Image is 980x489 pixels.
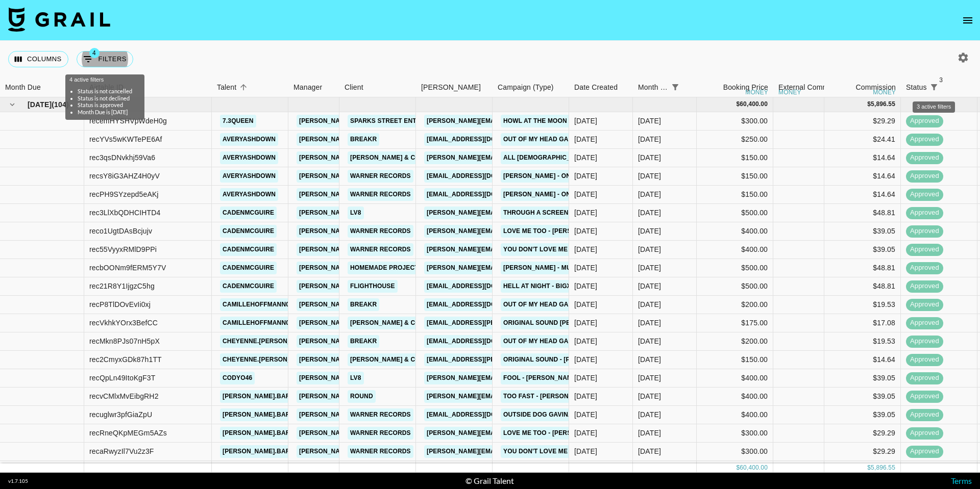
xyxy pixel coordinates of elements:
span: approved [906,135,943,144]
a: Warner Records [348,170,413,183]
div: 8/19/2025 [574,299,597,310]
div: Month Due [638,78,668,97]
a: codyo46 [220,372,255,384]
img: Grail Talent [8,7,110,32]
a: [PERSON_NAME] & Co LLC [348,353,436,366]
span: approved [906,392,943,401]
a: averyashdown [220,188,278,201]
div: $29.29 [824,443,901,461]
a: [PERSON_NAME][EMAIL_ADDRESS][DOMAIN_NAME] [297,133,463,146]
button: Show filters [927,80,941,94]
span: approved [906,245,943,254]
div: recaRwyzIl7Vu2z3F [89,446,154,456]
span: 3 [936,75,946,85]
div: © Grail Talent [465,476,514,486]
div: $14.64 [824,167,901,186]
div: 8/20/2025 [574,354,597,365]
div: $500.00 [697,204,773,222]
button: open drawer [958,10,978,31]
a: [PERSON_NAME][EMAIL_ADDRESS][DOMAIN_NAME] [297,151,463,164]
div: $48.81 [824,461,901,479]
span: approved [906,116,943,126]
a: Warner Records [348,243,413,256]
a: Howl At The Moon [PERSON_NAME] & [PERSON_NAME] [501,115,684,127]
a: [PERSON_NAME].barkley22 [220,408,316,421]
div: 3 active filters [913,101,955,113]
a: [PERSON_NAME] & Co LLC [348,151,436,164]
a: [EMAIL_ADDRESS][PERSON_NAME][DOMAIN_NAME] [424,317,591,329]
div: 8/13/2025 [574,318,597,328]
a: [PERSON_NAME][EMAIL_ADDRESS][DOMAIN_NAME] [297,225,463,238]
div: Aug '25 [638,116,661,126]
div: $150.00 [697,167,773,186]
a: averyashdown [220,151,278,164]
a: [PERSON_NAME][EMAIL_ADDRESS][PERSON_NAME][DOMAIN_NAME] [424,151,643,164]
div: Talent [212,78,288,97]
div: 8/7/2025 [574,226,597,236]
div: Aug '25 [638,373,661,383]
a: [PERSON_NAME][EMAIL_ADDRESS][DOMAIN_NAME] [297,115,463,127]
div: 8/5/2025 [574,391,597,401]
div: Booking Price [723,78,768,97]
div: $39.05 [824,222,901,241]
div: recemHYSHVpWdeH0g [89,116,167,126]
span: approved [906,153,943,163]
a: [PERSON_NAME][EMAIL_ADDRESS][DOMAIN_NAME] [297,243,463,256]
a: Breakr [348,133,379,146]
div: $ [867,100,871,109]
div: Campaign (Type) [493,78,569,97]
a: Out Of My Head GarrettHornbuckleMusic [501,133,656,146]
a: [PERSON_NAME][EMAIL_ADDRESS][DOMAIN_NAME] [297,408,463,421]
div: Aug '25 [638,336,661,346]
div: $48.81 [824,259,901,277]
div: Talent [217,78,236,97]
span: approved [906,410,943,420]
span: approved [906,171,943,181]
div: $400.00 [697,241,773,259]
a: [PERSON_NAME][EMAIL_ADDRESS][DOMAIN_NAME] [424,115,591,127]
a: Out Of My Head GarrettHornbuckleMusic [501,298,656,311]
a: Out Of My Head GarrettHornbuckleMusic [501,335,656,348]
div: Aug '25 [638,354,661,365]
div: 60,400.00 [740,100,768,109]
div: Aug '25 [638,134,661,144]
div: 3 active filters [927,80,941,94]
a: [EMAIL_ADDRESS][PERSON_NAME][DOMAIN_NAME] [424,353,591,366]
a: You Don't Love Me Anymore - [PERSON_NAME] & CCREV [501,445,692,458]
div: rec3LlXbQDHCIHTD4 [89,208,160,218]
span: approved [906,355,943,365]
a: [PERSON_NAME][EMAIL_ADDRESS][DOMAIN_NAME] [297,170,463,183]
div: recP8TlDOvEvIi0xj [89,299,151,310]
div: $300.00 [697,424,773,443]
div: Airtable ID [84,78,212,97]
li: Month Due is [DATE] [78,109,132,116]
div: Aug '25 [638,446,661,456]
div: 8/7/2025 [574,446,597,456]
span: approved [906,190,943,199]
div: $19.53 [824,296,901,314]
div: Commission [855,78,896,97]
div: recMkn8PJs07nH5pX [89,336,160,346]
div: money [873,89,896,95]
span: ( 104 ) [52,99,68,110]
a: Sparks Street Entertainment LLC [348,115,473,127]
span: approved [906,300,943,310]
a: Breakr [348,298,379,311]
div: $48.81 [824,204,901,222]
div: $500.00 [697,277,773,296]
button: Select columns [8,51,68,67]
div: $500.00 [697,259,773,277]
div: 5,896.55 [871,464,895,472]
div: $39.05 [824,406,901,424]
div: recsY8iG3AHZ4H0yV [89,171,160,181]
div: $400.00 [697,406,773,424]
button: hide children [5,97,19,112]
div: recvCMlxMvEibgRH2 [89,391,159,401]
div: $400.00 [697,369,773,388]
div: Manager [288,78,339,97]
a: [PERSON_NAME].barkley22 [220,445,316,458]
div: rec55VyyxRMlD9PPi [89,244,157,254]
div: 8/15/2025 [574,116,597,126]
div: 60,400.00 [740,464,768,472]
div: Aug '25 [638,299,661,310]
